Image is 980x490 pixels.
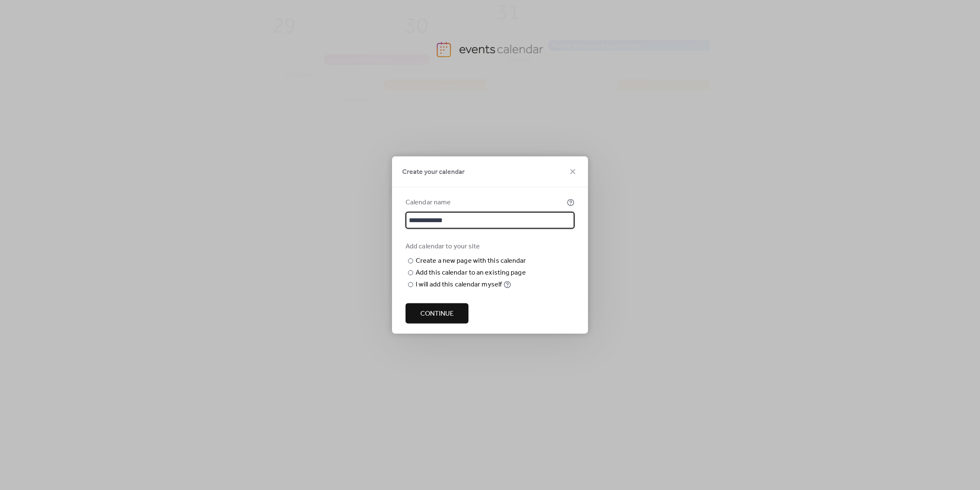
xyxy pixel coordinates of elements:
button: Continue [406,303,468,324]
div: Calendar name [406,198,565,208]
div: Add this calendar to an existing page [416,268,526,278]
div: Add calendar to your site [406,242,573,252]
div: I will add this calendar myself [416,280,502,290]
div: Create a new page with this calendar [416,256,526,266]
span: Create your calendar [402,167,465,177]
span: Continue [420,309,454,319]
